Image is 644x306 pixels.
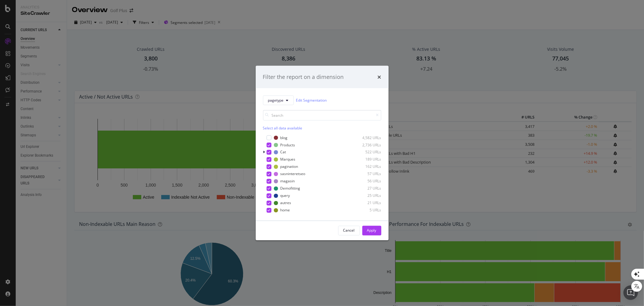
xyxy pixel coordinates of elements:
div: 5 URLs [352,208,381,213]
div: Products [280,142,295,148]
div: Cat [280,150,286,155]
div: 25 URLs [352,193,381,198]
div: 27 URLs [352,186,381,191]
div: home [280,208,290,213]
div: times [378,73,381,81]
input: Search [263,110,381,120]
div: 4,582 URLs [352,135,381,140]
div: pagination [280,164,298,169]
a: Edit Segmentation [296,97,327,103]
span: pagetype [268,98,284,103]
div: 21 URLs [352,200,381,206]
div: Demofitting [280,186,300,191]
div: query [280,193,290,198]
div: Filter the report on a dimension [263,73,344,81]
button: pagetype [263,95,294,105]
div: Apply [367,228,376,233]
div: 522 URLs [352,150,381,155]
button: Cancel [338,226,360,235]
div: 57 URLs [352,171,381,177]
div: Marques [280,157,296,162]
div: sasninteretseo [280,171,306,177]
div: 189 URLs [352,157,381,162]
div: 162 URLs [352,164,381,169]
div: Select all data available [263,125,381,130]
button: Apply [362,226,381,235]
div: 56 URLs [352,179,381,184]
div: Open Intercom Messenger [623,285,638,300]
div: 2,736 URLs [352,142,381,148]
div: magasin [280,179,295,184]
div: blog [280,135,288,140]
div: modal [256,66,389,240]
div: autres [280,200,291,206]
div: Cancel [343,228,355,233]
